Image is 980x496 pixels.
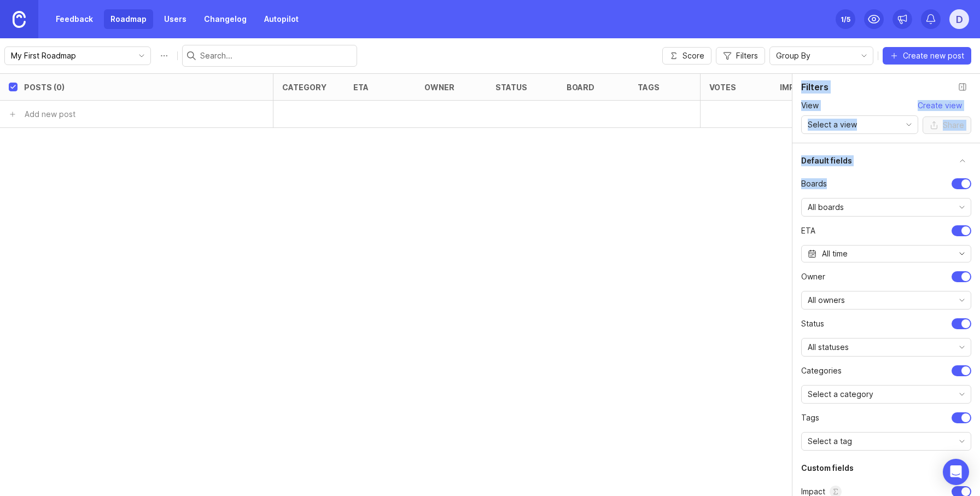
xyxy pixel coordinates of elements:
div: Posts (0) [24,83,65,91]
svg: toggle icon [133,51,150,60]
button: Share [923,116,971,134]
svg: toggle icon [900,120,918,129]
div: tags [638,83,660,91]
div: All time [822,248,848,260]
span: Select a tag [808,435,852,447]
div: toggle menu [801,115,918,134]
input: My First Roadmap [11,50,132,62]
div: category [282,83,326,91]
svg: toggle icon [953,203,971,212]
span: View [801,100,819,111]
span: Share [943,120,964,131]
a: Autopilot [258,9,305,29]
div: 1 /5 [841,11,850,27]
div: toggle menu [801,198,971,217]
span: Filters [736,50,758,61]
a: Users [157,9,193,29]
span: Create new post [903,50,964,61]
div: toggle menu [769,46,873,65]
div: owner [424,83,454,91]
a: Changelog [197,9,253,29]
span: Boards [801,178,827,189]
svg: toggle icon [953,390,971,399]
div: eta [353,83,369,91]
h1: Custom fields [801,463,854,474]
h2: Filters [801,80,829,94]
span: tags [801,412,819,423]
svg: toggle icon [953,343,971,352]
input: Search... [200,50,352,62]
span: owner [801,271,825,282]
svg: toggle icon [953,437,971,446]
span: status [801,318,824,329]
div: board [567,83,594,91]
h1: Default fields [801,155,852,166]
div: toggle menu [801,291,971,310]
button: Close filter panel [954,78,971,96]
div: Add new post [25,108,75,120]
a: Feedback [49,9,100,29]
div: status [495,83,527,91]
img: Canny Home [13,11,26,28]
svg: toggle icon [855,51,873,60]
span: All boards [808,201,844,213]
span: Select a view [808,119,857,131]
span: Select a category [808,388,873,400]
div: toggle menu [4,46,151,65]
span: Categories [801,365,842,376]
span: ETA [801,225,815,236]
span: All statuses [808,341,849,353]
button: truncate settings section [954,152,971,170]
div: Open Intercom Messenger [943,459,969,485]
div: toggle menu [801,385,971,404]
div: toggle menu [801,338,971,357]
span: Create view [918,100,962,111]
span: Score [682,50,704,61]
span: All owners [808,294,845,306]
span: Group By [776,50,810,62]
div: Impact [780,83,811,91]
button: D [949,9,969,29]
button: 1/5 [836,9,855,29]
div: toggle menu [801,432,971,451]
button: Create view [917,97,962,114]
div: Votes [709,83,736,91]
svg: toggle icon [953,249,971,258]
button: Filters [716,47,765,65]
svg: toggle icon [953,296,971,305]
a: Roadmap [104,9,153,29]
button: Score [662,47,711,65]
button: Roadmap options [155,47,173,65]
button: Create new post [883,47,971,65]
